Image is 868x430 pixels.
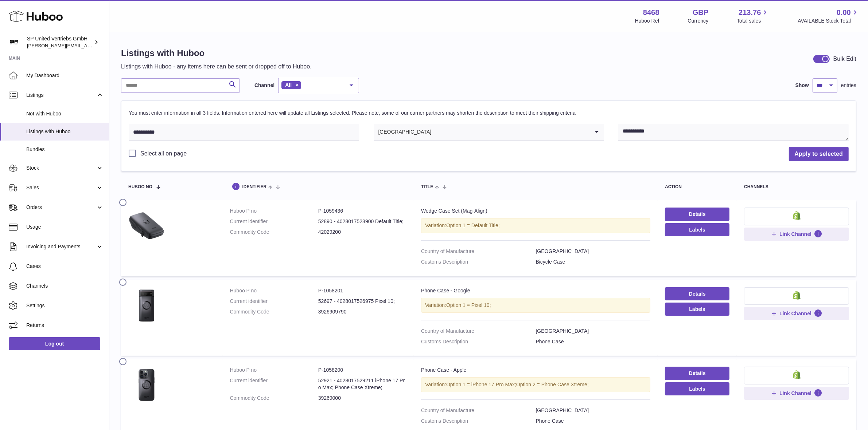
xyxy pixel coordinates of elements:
div: Huboo Ref [635,17,659,24]
div: Search for option [374,124,604,141]
input: Search for option [432,124,589,141]
dt: Huboo P no [230,367,318,374]
div: Phone Case - Google [421,287,650,294]
dt: Commodity Code [230,308,318,315]
button: Labels [665,223,729,236]
span: Huboo no [128,185,152,189]
div: Phone Case [536,418,564,428]
button: Link Channel [744,387,849,400]
dt: Current identifier [230,298,318,305]
label: Channel [254,82,275,89]
a: Details [665,287,729,300]
p: You must enter information in all 3 fields. Information entered here will update all Listings sel... [129,110,576,117]
span: Sales [26,184,96,191]
dt: Customs Description [421,259,536,265]
dt: Huboo P no [230,287,318,294]
span: identifier [242,185,267,189]
dt: Country of Manufacture [421,328,536,335]
dt: Current identifier [230,377,318,391]
dd: 52697 - 4028017526975 Pixel 10; [318,298,406,305]
span: Cases [26,263,104,270]
span: Orders [26,204,96,211]
span: Channels [26,283,104,289]
span: Stock [26,165,96,171]
dd: 42029200 [318,229,406,236]
span: [PERSON_NAME][EMAIL_ADDRESS][DOMAIN_NAME] [27,43,146,48]
dd: 52890 - 4028017528900 Default Title; [318,218,406,225]
img: Wedge Case Set (Mag-Align) [128,208,165,244]
div: Bicycle Case [536,259,565,269]
div: action [665,185,729,189]
span: Returns [26,322,104,329]
div: Variation: [421,377,650,392]
div: Variation: [421,298,650,313]
span: 213.76 [739,8,761,17]
dt: Current identifier [230,218,318,225]
span: [GEOGRAPHIC_DATA] [374,124,432,141]
dt: Commodity Code [230,395,318,402]
label: Show [795,82,809,89]
span: Listings [26,92,96,99]
dd: [GEOGRAPHIC_DATA] [536,407,651,414]
span: Link Channel [779,390,811,397]
h1: Listings with Huboo [121,47,312,59]
div: Bulk Edit [833,55,856,63]
div: Phone Case - Apple [421,367,650,374]
div: Currency [688,17,709,24]
span: Usage [26,224,104,230]
span: Bundles [26,146,104,153]
div: SP United Vertriebs GmbH [27,35,93,49]
span: Option 1 = Pixel 10; [446,302,491,308]
dd: P-1059436 [318,208,406,214]
dd: P-1058200 [318,367,406,374]
dt: Country of Manufacture [421,248,536,255]
span: Total sales [737,17,769,24]
span: 0.00 [837,8,851,17]
dd: 39269000 [318,395,406,402]
button: Labels [665,382,729,395]
span: Settings [26,302,104,309]
span: title [421,185,433,189]
span: Invoicing and Payments [26,243,96,250]
img: shopify-small.png [793,211,801,220]
dt: Country of Manufacture [421,407,536,414]
strong: GBP [693,8,708,17]
span: AVAILABLE Stock Total [798,17,859,24]
dd: [GEOGRAPHIC_DATA] [536,248,651,255]
span: Option 1 = iPhone 17 Pro Max; [446,382,516,387]
img: tim@sp-united.com [9,37,20,48]
div: channels [744,185,849,189]
dd: 52921 - 4028017529211 iPhone 17 Pro Max; Phone Case Xtreme; [318,377,406,391]
button: Link Channel [744,307,849,320]
div: Phone Case [536,338,564,349]
p: Listings with Huboo - any items here can be sent or dropped off to Huboo. [121,63,312,71]
a: 0.00 AVAILABLE Stock Total [798,8,859,24]
span: entries [841,82,856,89]
span: Listings with Huboo [26,128,104,135]
button: Link Channel [744,228,849,241]
img: shopify-small.png [793,291,801,300]
a: 213.76 Total sales [737,8,769,24]
span: Not with Huboo [26,110,104,117]
span: Link Channel [779,310,811,317]
dt: Customs Description [421,418,536,425]
button: Apply to selected [789,147,849,162]
span: Link Channel [779,231,811,237]
dt: Huboo P no [230,208,318,214]
img: Phone Case - Apple [128,367,165,403]
dt: Commodity Code [230,229,318,236]
div: Variation: [421,218,650,233]
dd: P-1058201 [318,287,406,294]
span: Option 1 = Default Title; [446,222,500,228]
img: Phone Case - Google [128,287,165,324]
div: Wedge Case Set (Mag-Align) [421,208,650,214]
dt: Customs Description [421,338,536,345]
img: shopify-small.png [793,370,801,379]
dd: [GEOGRAPHIC_DATA] [536,328,651,335]
a: Details [665,367,729,380]
label: Select all on page [129,150,187,158]
button: Labels [665,303,729,316]
span: My Dashboard [26,72,104,79]
a: Log out [9,337,100,350]
dd: 3926909790 [318,308,406,315]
